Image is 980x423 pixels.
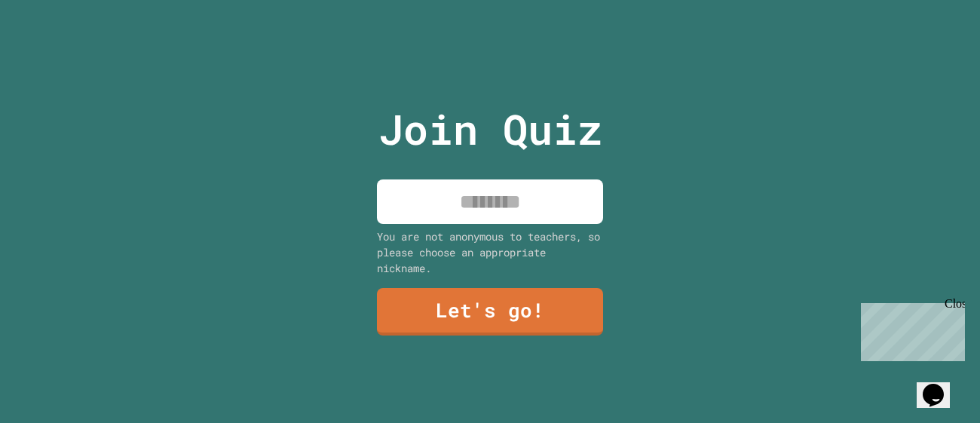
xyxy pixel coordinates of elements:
[377,288,603,336] a: Let's go!
[378,98,602,161] p: Join Quiz
[917,363,965,408] iframe: chat widget
[6,6,104,96] div: Chat with us now!Close
[377,228,603,276] div: You are not anonymous to teachers, so please choose an appropriate nickname.
[855,297,965,361] iframe: chat widget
